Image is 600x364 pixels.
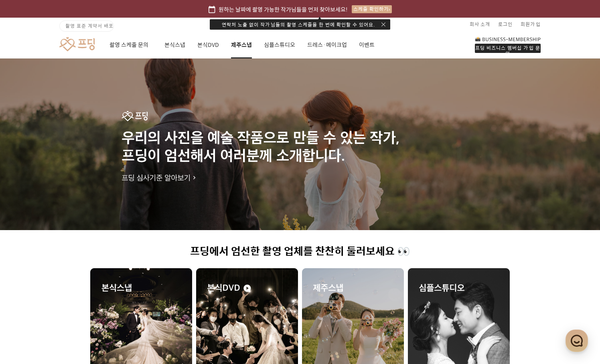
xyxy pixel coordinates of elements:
[521,18,541,30] a: 회원가입
[53,254,103,274] a: 대화
[73,267,83,273] span: 대화
[2,254,53,274] a: 홈
[90,245,510,258] h1: 프딩에서 엄선한 촬영 업체를 찬찬히 둘러보세요 👀
[59,20,114,32] a: 촬영 표준 계약서 배포
[210,19,390,30] div: 연락처 노출 없이 작가님들의 촬영 스케줄을 한 번에 확인할 수 있어요.
[103,254,154,274] a: 설정
[475,44,541,53] div: 프딩 비즈니스 멤버십 가입 문의
[470,18,490,30] a: 회사 소개
[264,31,295,59] a: 심플스튜디오
[475,36,541,53] a: 프딩 비즈니스 멤버십 가입 문의
[352,5,392,13] div: 스케줄 확인하기
[164,31,185,59] a: 본식스냅
[307,31,347,59] a: 드레스·메이크업
[65,22,114,29] span: 촬영 표준 계약서 배포
[219,5,348,14] span: 원하는 날짜에 촬영 가능한 작가님들을 먼저 찾아보세요!
[231,31,252,59] a: 제주스냅
[25,266,30,273] span: 홈
[359,31,375,59] a: 이벤트
[498,18,513,30] a: 로그인
[124,266,134,273] span: 설정
[197,31,219,59] a: 본식DVD
[109,31,152,59] a: 촬영 스케줄 문의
